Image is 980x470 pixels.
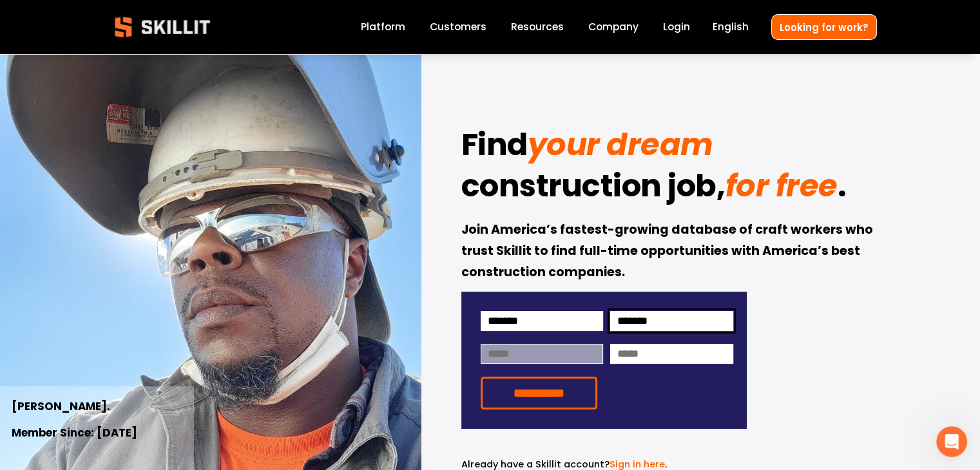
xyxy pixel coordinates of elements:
[461,162,725,215] strong: construction job,
[461,220,876,283] strong: Join America’s fastest-growing database of craft workers who trust Skillit to find full-time oppo...
[725,164,837,207] em: for free
[588,19,639,36] a: Company
[12,424,137,443] strong: Member Since: [DATE]
[528,123,713,166] em: your dream
[838,162,847,215] strong: .
[713,19,749,36] div: language picker
[461,121,528,174] strong: Find
[713,19,749,34] span: English
[663,19,690,36] a: Login
[430,19,486,36] a: Customers
[361,19,405,36] a: Platform
[771,14,877,39] a: Looking for work?
[104,8,221,46] img: Skillit
[12,398,110,417] strong: [PERSON_NAME].
[511,19,564,34] span: Resources
[511,19,564,36] a: folder dropdown
[936,426,967,457] iframe: Intercom live chat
